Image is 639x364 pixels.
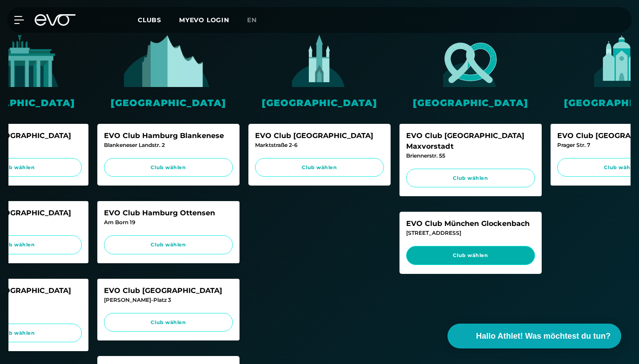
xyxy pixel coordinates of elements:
div: Am Born 19 [104,218,233,226]
div: EVO Club [GEOGRAPHIC_DATA] Maxvorstadt [406,131,535,152]
span: Club wählen [112,164,224,171]
div: EVO Club [GEOGRAPHIC_DATA] [104,285,233,296]
span: Club wählen [112,319,224,326]
a: Club wählen [255,158,384,177]
div: EVO Club Hamburg Ottensen [104,208,233,218]
div: [STREET_ADDRESS] [406,229,535,237]
a: Clubs [138,16,179,24]
span: Club wählen [264,164,375,171]
div: EVO Club [GEOGRAPHIC_DATA] [255,131,384,141]
div: [GEOGRAPHIC_DATA] [399,96,542,110]
div: Blankeneser Landstr. 2 [104,141,233,149]
div: Briennerstr. 55 [406,152,535,160]
img: evofitness [124,32,213,87]
img: evofitness [275,32,364,87]
span: Club wählen [112,241,224,249]
span: en [247,16,257,24]
span: Hallo Athlet! Was möchtest du tun? [476,330,611,342]
a: Club wählen [104,313,233,332]
div: Marktstraße 2-6 [255,141,384,149]
a: Club wählen [406,246,535,265]
span: Clubs [138,16,161,24]
div: [GEOGRAPHIC_DATA] [97,96,240,110]
div: [PERSON_NAME]-Platz 3 [104,296,233,304]
img: evofitness [426,32,515,87]
div: [GEOGRAPHIC_DATA] [248,96,391,110]
a: MYEVO LOGIN [179,16,229,24]
a: Club wählen [104,158,233,177]
div: EVO Club Hamburg Blankenese [104,131,233,141]
span: Club wählen [415,174,527,182]
div: EVO Club München Glockenbach [406,218,535,229]
a: en [247,15,268,25]
span: Club wählen [415,252,527,259]
a: Club wählen [406,169,535,188]
a: Club wählen [104,235,233,254]
button: Hallo Athlet! Was möchtest du tun? [447,324,621,348]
